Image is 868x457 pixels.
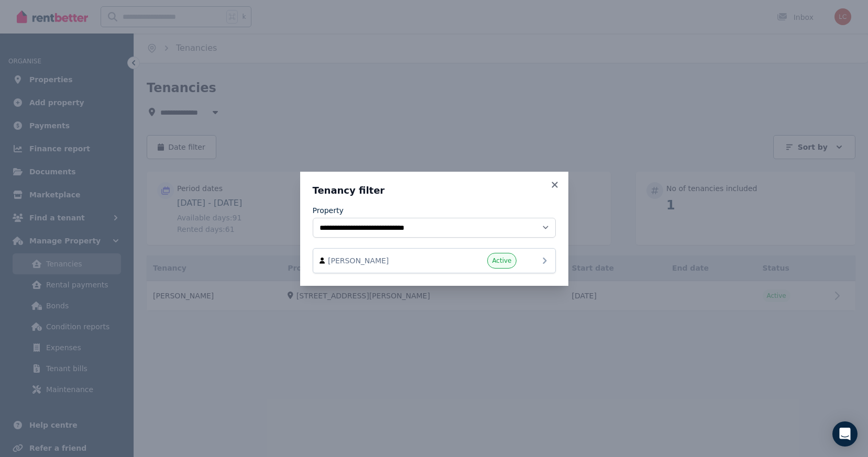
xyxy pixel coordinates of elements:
[313,184,556,197] h3: Tenancy filter
[492,257,511,265] span: Active
[313,205,344,216] label: Property
[328,255,447,266] span: [PERSON_NAME]
[313,248,556,273] a: [PERSON_NAME]Active
[832,421,858,447] div: Open Intercom Messenger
